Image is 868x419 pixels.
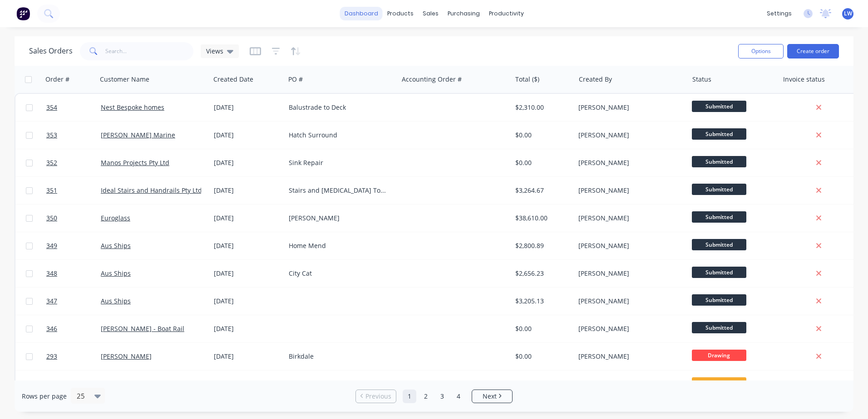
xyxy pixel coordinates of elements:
[289,352,390,361] div: Birkdale
[46,214,57,223] span: 350
[289,269,390,278] div: City Cat
[214,158,281,167] div: [DATE]
[46,131,57,140] span: 353
[515,186,568,195] div: $3,264.67
[101,324,184,333] a: [PERSON_NAME] - Boat Rail
[738,44,784,58] button: Options
[22,392,67,401] span: Rows per page
[692,294,746,306] span: Submitted
[578,103,679,112] div: [PERSON_NAME]
[46,324,57,333] span: 346
[484,7,528,20] div: productivity
[419,390,433,403] a: Page 2
[46,370,101,398] a: 199
[515,352,568,361] div: $0.00
[578,186,679,195] div: [PERSON_NAME]
[692,350,746,361] span: Drawing
[46,122,101,149] a: 353
[578,380,679,389] div: [PERSON_NAME]
[692,128,746,140] span: Submitted
[289,214,390,223] div: [PERSON_NAME]
[692,267,746,278] span: Submitted
[578,131,679,140] div: [PERSON_NAME]
[515,131,568,140] div: $0.00
[515,241,568,250] div: $2,800.89
[101,241,131,250] a: Aus Ships
[578,297,679,306] div: [PERSON_NAME]
[100,75,149,84] div: Customer Name
[29,47,73,55] h1: Sales Orders
[101,131,175,139] a: [PERSON_NAME] Marine
[45,75,69,84] div: Order #
[692,211,746,223] span: Submitted
[515,158,568,167] div: $0.00
[214,186,281,195] div: [DATE]
[46,149,101,176] a: 352
[289,186,390,195] div: Stairs and [MEDICAL_DATA] Toowong
[46,158,57,167] span: 352
[46,103,57,112] span: 354
[214,214,281,223] div: [DATE]
[101,103,164,112] a: Nest Bespoke homes
[46,177,101,204] a: 351
[515,324,568,333] div: $0.00
[101,269,131,278] a: Aus Ships
[578,214,679,223] div: [PERSON_NAME]
[214,103,281,112] div: [DATE]
[214,269,281,278] div: [DATE]
[692,184,746,195] span: Submitted
[101,214,130,222] a: Euroglass
[101,352,152,361] a: [PERSON_NAME]
[289,131,390,140] div: Hatch Surround
[515,214,568,223] div: $38,610.00
[289,103,390,112] div: Balustrade to Deck
[288,75,303,84] div: PO #
[105,42,194,60] input: Search...
[483,392,497,401] span: Next
[46,205,101,232] a: 350
[452,390,465,403] a: Page 4
[578,241,679,250] div: [PERSON_NAME]
[383,7,418,20] div: products
[46,241,57,250] span: 349
[340,7,383,20] a: dashboard
[515,269,568,278] div: $2,656.23
[46,260,101,287] a: 348
[692,377,746,389] span: Ready for Manuf...
[46,269,57,278] span: 348
[692,101,746,112] span: Submitted
[101,158,169,167] a: Manos Projects Pty Ltd
[402,75,462,84] div: Accounting Order #
[206,46,223,56] span: Views
[443,7,484,20] div: purchasing
[214,380,281,389] div: [DATE]
[214,352,281,361] div: [DATE]
[515,75,539,84] div: Total ($)
[578,269,679,278] div: [PERSON_NAME]
[515,380,568,389] div: $0.00
[692,156,746,167] span: Submitted
[46,287,101,315] a: 347
[578,158,679,167] div: [PERSON_NAME]
[214,131,281,140] div: [DATE]
[214,324,281,333] div: [DATE]
[46,94,101,121] a: 354
[214,297,281,306] div: [DATE]
[214,241,281,250] div: [DATE]
[515,103,568,112] div: $2,310.00
[418,7,443,20] div: sales
[787,44,839,58] button: Create order
[403,390,416,403] a: Page 1 is your current page
[101,297,131,305] a: Aus Ships
[213,75,253,84] div: Created Date
[578,352,679,361] div: [PERSON_NAME]
[289,241,390,250] div: Home Mend
[578,324,679,333] div: [PERSON_NAME]
[46,232,101,259] a: 349
[46,343,101,370] a: 293
[16,7,30,20] img: Factory
[844,10,852,18] span: LW
[783,75,825,84] div: Invoice status
[692,322,746,333] span: Submitted
[46,297,57,306] span: 347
